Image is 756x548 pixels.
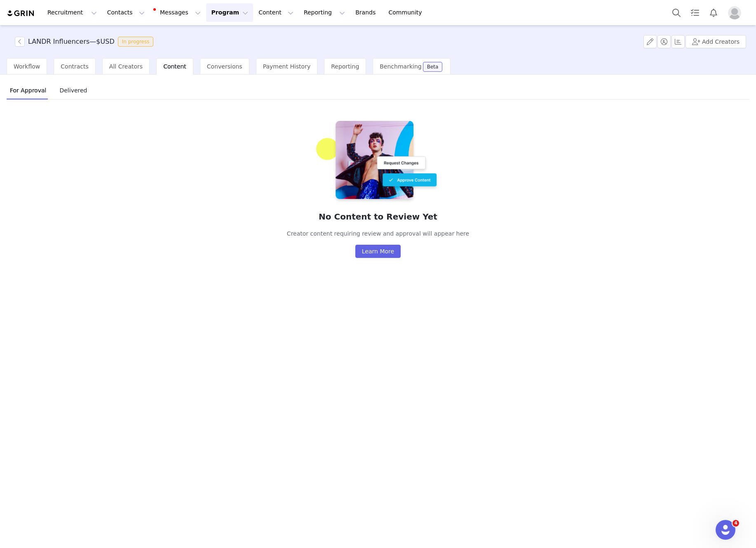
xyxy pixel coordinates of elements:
span: Reporting [331,63,359,70]
span: Conversions [207,63,242,70]
img: placeholder-profile.jpg [728,6,741,19]
button: Program [206,3,253,22]
button: Learn More [355,245,401,258]
button: Contacts [102,3,150,22]
iframe: Intercom live chat [716,520,735,540]
span: All Creators [109,63,143,70]
h2: No Content to Review Yet [287,210,469,223]
button: Notifications [704,3,723,22]
button: Content [254,3,298,22]
a: Tasks [686,3,704,22]
span: Payment History [263,63,311,70]
span: [object Object] [15,37,157,47]
a: Brands [350,3,383,22]
h3: LANDR Influencers—$USD [28,37,115,47]
p: Creator content requiring review and approval will appear here [287,229,469,238]
img: forapproval-empty@2x.png [316,119,440,204]
img: grin logo [7,9,35,17]
span: In progress [118,37,154,47]
span: Delivered [56,84,90,97]
button: Search [667,3,686,22]
button: Recruitment [42,3,102,22]
span: 4 [733,520,739,527]
a: Community [384,3,431,22]
span: For Approval [7,84,49,97]
button: Reporting [299,3,350,22]
span: Benchmarking [380,63,421,70]
button: Messages [150,3,206,22]
button: Add Creators [686,35,746,48]
div: Beta [427,64,439,69]
span: Content [163,63,186,70]
button: Profile [723,6,749,19]
span: Contracts [61,63,89,70]
span: Workflow [14,63,40,70]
